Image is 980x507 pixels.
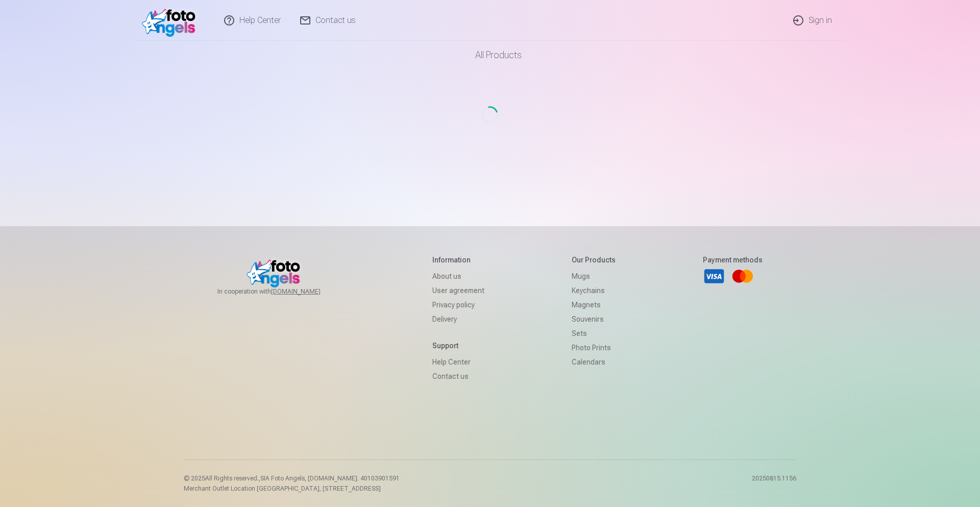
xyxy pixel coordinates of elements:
h5: Support [432,341,484,351]
a: Help Center [432,355,484,369]
p: 20250815.1156 [752,474,796,493]
h5: Information [432,255,484,265]
h5: Payment methods [703,255,763,265]
a: About us [432,269,484,283]
a: Mastercard [731,265,754,287]
a: Magnets [572,298,616,312]
a: Sets [572,326,616,341]
span: In cooperation with [217,287,345,296]
p: © 2025 All Rights reserved. , [184,474,400,482]
span: SIA Foto Angels, [DOMAIN_NAME]. 40103901591 [260,475,400,482]
a: Visa [703,265,725,287]
a: User agreement [432,283,484,298]
a: Keychains [572,283,616,298]
a: Mugs [572,269,616,283]
h5: Our products [572,255,616,265]
a: [DOMAIN_NAME] [271,287,345,296]
p: Merchant Outlet Location [GEOGRAPHIC_DATA], [STREET_ADDRESS] [184,485,400,493]
a: Delivery [432,312,484,326]
a: Souvenirs [572,312,616,326]
img: /v1 [142,4,201,37]
a: Calendars [572,355,616,369]
a: Contact us [432,369,484,383]
a: All products [447,41,534,69]
a: Privacy policy [432,298,484,312]
a: Photo prints [572,341,616,355]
